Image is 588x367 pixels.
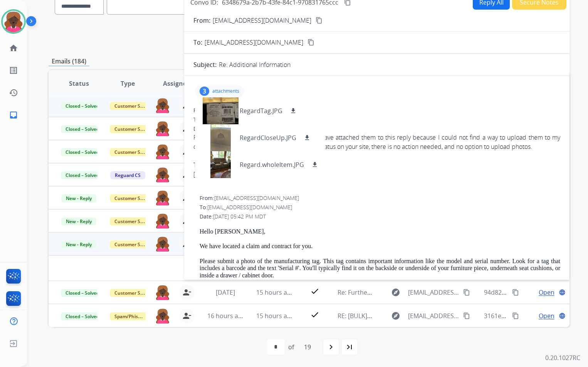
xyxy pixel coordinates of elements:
p: 0.20.1027RC [545,353,580,362]
mat-icon: download [304,134,311,141]
p: attachments [212,88,239,94]
mat-icon: home [9,43,18,53]
span: Assignee [163,79,190,88]
span: Status [69,79,89,88]
span: Type [121,79,135,88]
mat-icon: person_remove [182,288,192,297]
span: Customer Support [110,240,160,249]
span: Customer Support [110,289,160,297]
p: Re: Additional Information [219,60,291,69]
span: Closed – Solved [61,312,104,320]
mat-icon: download [290,107,297,114]
span: Closed – Solved [61,148,104,156]
span: [DATE] 05:42 PM MDT [213,213,266,220]
p: Regard.wholeItem.JPG [240,160,304,169]
span: Closed – Solved [61,171,104,179]
mat-icon: language [559,312,566,319]
img: agent-avatar [155,236,170,252]
mat-icon: person_remove [182,147,192,156]
p: From: [193,16,210,25]
mat-icon: person_remove [182,170,192,179]
span: New - Reply [61,217,96,225]
p: We have located a claim and contract for you. [200,243,560,250]
mat-icon: download [311,161,318,168]
span: New - Reply [61,194,96,202]
p: [EMAIL_ADDRESS][DOMAIN_NAME] [213,16,311,25]
span: Re: Further Information Required [338,288,434,297]
p: RegardTag.JPG [240,106,282,115]
mat-icon: content_copy [512,289,519,296]
span: [EMAIL_ADDRESS][DOMAIN_NAME] [408,288,459,297]
span: [EMAIL_ADDRESS][DOMAIN_NAME] [214,194,299,202]
span: 15 hours ago [256,288,294,297]
span: Customer Support [110,148,160,156]
div: Please find attached the requested photos. I have attached them to this reply because I could not... [193,133,560,151]
span: [EMAIL_ADDRESS][DOMAIN_NAME] [205,38,303,47]
mat-icon: content_copy [512,312,519,319]
span: Customer Support [110,125,160,133]
p: To: [193,38,202,47]
span: [EMAIL_ADDRESS][DOMAIN_NAME] [408,311,459,320]
div: To: [200,204,560,211]
span: Closed – Solved [61,289,104,297]
div: To: [193,116,560,123]
span: Open [539,288,554,297]
mat-icon: history [9,88,18,97]
span: [EMAIL_ADDRESS][DOMAIN_NAME] [207,204,292,211]
img: agent-avatar [155,213,170,229]
mat-icon: person_remove [182,124,192,133]
div: From: [193,107,560,114]
span: Customer Support [110,102,160,110]
p: Subject: [193,60,217,69]
mat-icon: person_remove [182,311,192,320]
span: RE: [BULK] Action required: Extend claim approved for replacement [338,312,533,320]
img: agent-avatar [155,167,170,182]
mat-icon: last_page [345,342,354,352]
img: agent-avatar [155,121,170,136]
span: Closed – Solved [61,102,104,110]
span: Closed – Solved [61,125,104,133]
img: agent-avatar [155,190,170,205]
mat-icon: list_alt [9,66,18,75]
div: 3 [200,87,209,96]
mat-icon: inbox [9,110,18,120]
img: agent-avatar [155,98,170,113]
mat-icon: content_copy [463,289,470,296]
p: RegardCloseUp.JPG [240,133,296,142]
mat-icon: person_remove [182,239,192,249]
div: of [288,342,294,352]
span: 15 hours ago [256,312,294,320]
p: Emails (184) [49,57,89,66]
span: [DATE] [216,288,235,297]
mat-icon: content_copy [463,312,470,319]
mat-icon: explore [391,288,400,297]
span: Customer Support [110,217,160,225]
div: Date: [200,213,560,220]
span: Reguard CS [110,171,145,179]
img: avatar [3,11,24,32]
mat-icon: navigate_next [326,342,336,352]
img: agent-avatar [155,285,170,300]
p: Hello [PERSON_NAME], [200,228,560,235]
mat-icon: content_copy [307,39,314,46]
p: Please submit a photo of the manufacturing tag. This tag contains important information like the ... [200,258,560,279]
span: Customer Support [110,194,160,202]
mat-icon: content_copy [316,17,323,24]
div: Thank you, [193,160,560,170]
div: [PERSON_NAME] [193,170,560,179]
mat-icon: language [559,289,566,296]
mat-icon: person_remove [182,193,192,202]
div: From: [200,194,560,202]
span: 16 hours ago [207,312,245,320]
span: Spam/Phishing [110,312,153,320]
mat-icon: check [310,310,319,319]
span: Open [539,311,554,320]
span: New - Reply [61,240,96,249]
img: agent-avatar [155,308,170,324]
img: agent-avatar [155,144,170,159]
div: Date: [193,125,560,133]
mat-icon: explore [391,311,400,320]
mat-icon: person_remove [182,216,192,225]
mat-icon: check [310,287,319,296]
mat-icon: person_remove [182,101,192,110]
